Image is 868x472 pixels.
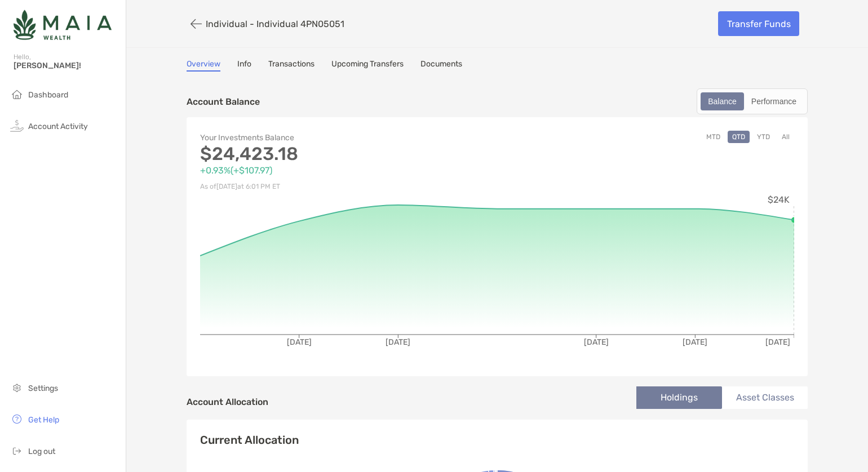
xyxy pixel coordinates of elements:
[10,119,24,132] img: activity icon
[28,415,59,425] span: Get Help
[200,131,497,145] p: Your Investments Balance
[752,131,774,143] button: YTD
[28,384,58,393] span: Settings
[200,163,497,177] p: +0.93% ( +$107.97 )
[187,95,260,109] p: Account Balance
[768,194,790,205] tspan: $24K
[702,93,743,109] div: Balance
[745,93,803,109] div: Performance
[268,59,315,72] a: Transactions
[722,386,808,409] li: Asset Classes
[702,131,725,143] button: MTD
[200,433,299,447] h4: Current Allocation
[206,19,344,29] p: Individual - Individual 4PN05051
[187,59,220,72] a: Overview
[14,61,119,70] span: [PERSON_NAME]!
[765,337,790,347] tspan: [DATE]
[10,87,24,101] img: household icon
[28,90,68,100] span: Dashboard
[777,131,794,143] button: All
[697,88,808,114] div: segmented control
[28,122,88,131] span: Account Activity
[420,59,462,72] a: Documents
[14,5,112,45] img: Zoe Logo
[28,447,55,456] span: Log out
[728,131,750,143] button: QTD
[200,180,497,194] p: As of [DATE] at 6:01 PM ET
[187,397,268,407] h4: Account Allocation
[584,337,609,347] tspan: [DATE]
[636,386,722,409] li: Holdings
[718,11,799,36] a: Transfer Funds
[10,444,24,457] img: logout icon
[683,337,707,347] tspan: [DATE]
[10,381,24,394] img: settings icon
[200,147,497,161] p: $24,423.18
[386,337,410,347] tspan: [DATE]
[331,59,404,72] a: Upcoming Transfers
[287,337,312,347] tspan: [DATE]
[10,412,24,426] img: get-help icon
[237,59,251,72] a: Info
